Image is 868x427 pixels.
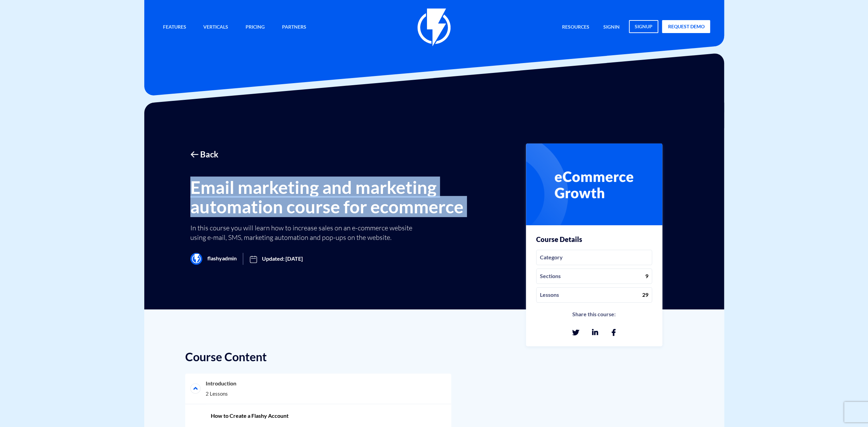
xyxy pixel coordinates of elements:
span: flashyadmin [190,253,243,265]
a: Pricing [240,20,270,35]
a: Share on Facebook [611,329,616,336]
li: Introduction [185,373,451,404]
i: Sections [540,272,561,280]
a: Features [158,20,191,35]
h2: Course Content [185,350,451,363]
a: signup [629,20,658,33]
a: Resources [557,20,594,35]
a: 🡠 Back [190,149,471,160]
h3: Course Details [536,235,582,243]
a: request demo [662,20,710,33]
span: Updated: [DATE] [243,249,309,269]
a: Partners [277,20,311,35]
a: Verticals [198,20,233,35]
a: Share on Twitter [572,329,579,336]
i: 29 [642,291,648,299]
p: Share this course: [572,309,616,319]
h1: Email marketing and marketing automation course for ecommerce [190,178,471,216]
i: 9 [645,272,648,280]
p: In this course you will learn how to increase sales on an e-commerce website using e-mail, SMS, m... [190,223,414,242]
i: Lessons [540,291,559,299]
i: Category [540,254,563,261]
a: signin [598,20,625,35]
span: 2 Lessons [206,390,431,397]
a: Share on LinkedIn [592,329,598,336]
